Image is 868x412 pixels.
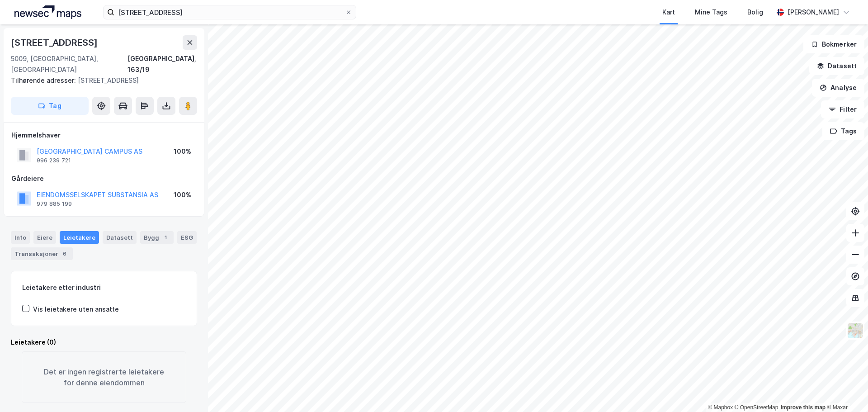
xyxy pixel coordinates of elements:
[161,233,170,242] div: 1
[11,337,197,348] div: Leietakere (0)
[803,35,864,53] button: Bokmerker
[747,7,763,18] div: Bolig
[140,231,174,244] div: Bygg
[114,5,345,19] input: Søk på adresse, matrikkel, gårdeiere, leietakere eller personer
[788,7,839,18] div: [PERSON_NAME]
[822,122,864,140] button: Tags
[781,404,826,411] a: Improve this map
[809,57,864,75] button: Datasett
[37,157,71,164] div: 996 239 721
[127,53,197,75] div: [GEOGRAPHIC_DATA], 163/19
[662,7,675,18] div: Kart
[11,75,190,86] div: [STREET_ADDRESS]
[735,404,778,411] a: OpenStreetMap
[174,146,191,157] div: 100%
[11,173,197,184] div: Gårdeiere
[847,322,864,339] img: Z
[11,97,89,115] button: Tag
[37,200,72,208] div: 979 885 199
[708,404,733,411] a: Mapbox
[823,369,868,412] iframe: Chat Widget
[11,53,127,75] div: 5009, [GEOGRAPHIC_DATA], [GEOGRAPHIC_DATA]
[11,35,99,50] div: [STREET_ADDRESS]
[821,100,864,118] button: Filter
[33,304,119,315] div: Vis leietakere uten ansatte
[177,231,197,244] div: ESG
[14,5,81,19] img: logo.a4113a55bc3d86da70a041830d287a7e.svg
[33,231,56,244] div: Eiere
[11,247,73,260] div: Transaksjoner
[823,369,868,412] div: Kontrollprogram for chat
[695,7,727,18] div: Mine Tags
[812,79,864,97] button: Analyse
[22,282,186,293] div: Leietakere etter industri
[11,231,30,244] div: Info
[60,231,99,244] div: Leietakere
[22,351,186,403] div: Det er ingen registrerte leietakere for denne eiendommen
[174,189,191,200] div: 100%
[11,76,78,84] span: Tilhørende adresser:
[103,231,137,244] div: Datasett
[60,249,69,258] div: 6
[11,130,197,141] div: Hjemmelshaver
